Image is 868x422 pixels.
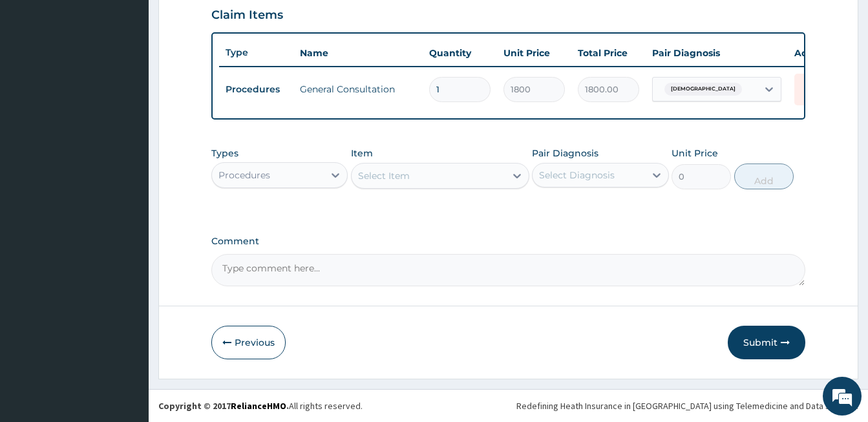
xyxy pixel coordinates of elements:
label: Unit Price [672,147,718,160]
th: Type [219,41,293,65]
span: [DEMOGRAPHIC_DATA] [664,83,742,96]
div: Chat with us now [67,72,217,89]
th: Quantity [423,40,497,66]
label: Comment [211,236,805,247]
label: Types [211,148,238,159]
th: Pair Diagnosis [646,40,788,66]
img: d_794563401_company_1708531726252_794563401 [24,65,52,97]
div: Select Diagnosis [539,169,615,182]
th: Total Price [571,40,646,66]
button: Previous [211,326,286,359]
td: General Consultation [293,76,423,102]
div: Procedures [218,169,270,182]
button: Submit [728,326,805,359]
th: Name [293,40,423,66]
textarea: Type your message and hit 'Enter' [6,283,246,328]
div: Minimize live chat window [212,6,243,37]
footer: All rights reserved. [149,389,868,422]
label: Item [351,147,373,160]
strong: Copyright © 2017 . [158,400,289,412]
button: Add [734,164,794,189]
a: RelianceHMO [231,400,286,412]
th: Unit Price [497,40,571,66]
span: We're online! [75,128,178,258]
div: Select Item [358,169,410,182]
h3: Claim Items [211,8,283,23]
label: Pair Diagnosis [532,147,598,160]
div: Redefining Heath Insurance in [GEOGRAPHIC_DATA] using Telemedicine and Data Science! [516,399,858,412]
td: Procedures [219,78,293,101]
th: Actions [788,40,852,66]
